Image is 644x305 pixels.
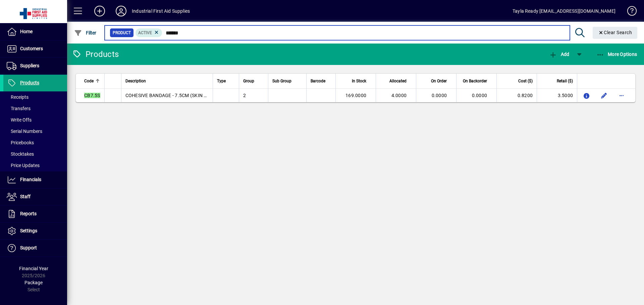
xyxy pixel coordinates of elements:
[89,5,110,17] button: Add
[431,77,447,85] span: On Order
[20,245,37,250] span: Support
[472,93,487,98] span: 0.0000
[3,58,67,74] a: Suppliers
[463,77,487,85] span: On Backorder
[593,27,638,39] button: Clear
[537,89,577,102] td: 3.5000
[20,80,39,85] span: Products
[599,90,609,101] button: Edit
[20,63,39,68] span: Suppliers
[513,6,615,16] div: Tayla Ready [EMAIL_ADDRESS][DOMAIN_NAME]
[420,77,453,85] div: On Order
[3,160,67,171] a: Price Updates
[136,28,162,37] mat-chip: Activation Status: Active
[389,77,407,85] span: Allocated
[3,188,67,205] a: Staff
[3,240,67,256] a: Support
[272,77,302,85] div: Sub Group
[547,48,571,60] button: Add
[74,30,97,35] span: Filter
[622,1,636,23] a: Knowledge Base
[3,126,67,137] a: Serial Numbers
[3,148,67,160] a: Stocktakes
[113,29,131,36] span: Product
[432,93,447,98] span: 0.0000
[345,93,366,98] span: 169.0000
[20,177,41,182] span: Financials
[110,5,132,17] button: Profile
[549,52,569,57] span: Add
[217,77,235,85] div: Type
[24,280,43,285] span: Package
[352,77,366,85] span: In Stock
[20,228,37,233] span: Settings
[84,77,100,85] div: Code
[217,77,226,85] span: Type
[125,77,209,85] div: Description
[7,94,29,100] span: Receipts
[518,77,533,85] span: Cost ($)
[496,89,537,102] td: 0.8200
[84,77,94,85] span: Code
[3,223,67,239] a: Settings
[3,206,67,222] a: Reports
[243,77,254,85] span: Group
[20,211,37,216] span: Reports
[595,48,639,60] button: More Options
[243,93,246,98] span: 2
[3,91,67,103] a: Receipts
[7,151,34,157] span: Stocktakes
[311,77,325,85] span: Barcode
[7,163,40,168] span: Price Updates
[72,27,98,39] button: Filter
[125,77,146,85] span: Description
[125,93,225,98] span: COHESIVE BANDAGE - 7.5CM (SKIN COLOUR)
[3,41,67,57] a: Customers
[7,140,34,145] span: Pricebooks
[132,6,190,16] div: Industrial First Aid Supplies
[3,114,67,126] a: Write Offs
[3,103,67,114] a: Transfers
[380,77,413,85] div: Allocated
[3,171,67,188] a: Financials
[272,77,291,85] span: Sub Group
[84,93,100,98] em: CB7.5S
[72,49,119,60] div: Products
[20,29,33,34] span: Home
[3,23,67,40] a: Home
[340,77,372,85] div: In Stock
[461,77,493,85] div: On Backorder
[243,77,264,85] div: Group
[7,117,32,123] span: Write Offs
[616,90,627,101] button: More options
[20,194,31,199] span: Staff
[138,30,152,35] span: Active
[598,30,632,35] span: Clear Search
[19,266,48,271] span: Financial Year
[7,106,31,111] span: Transfers
[3,137,67,148] a: Pricebooks
[391,93,407,98] span: 4.0000
[7,129,42,134] span: Serial Numbers
[596,52,637,57] span: More Options
[311,77,331,85] div: Barcode
[20,46,43,51] span: Customers
[557,77,573,85] span: Retail ($)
